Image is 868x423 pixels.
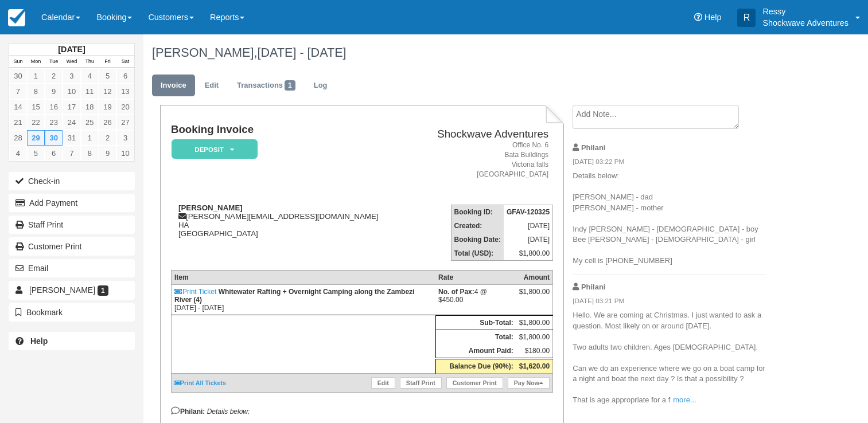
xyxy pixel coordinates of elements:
a: more... [673,395,696,404]
strong: Philani: [171,408,205,416]
td: [DATE] - [DATE] [171,285,435,315]
td: [DATE] [504,219,553,233]
a: Print Ticket [174,288,216,296]
a: 3 [116,130,134,146]
button: Email [9,259,135,277]
span: 1 [285,80,295,91]
a: 23 [45,115,63,130]
a: 4 [9,146,27,161]
strong: [DATE] [58,45,85,54]
a: Invoice [152,75,195,97]
a: 9 [45,84,63,99]
p: Shockwave Adventures [762,17,848,29]
th: Sub-Total: [435,316,516,330]
span: [DATE] - [DATE] [257,45,346,60]
th: Fri [99,56,116,68]
a: 10 [116,146,134,161]
span: [PERSON_NAME] [29,285,95,295]
td: $1,800.00 [516,330,553,344]
th: Item [171,271,435,285]
a: Staff Print [9,216,135,234]
th: Sun [9,56,27,68]
strong: No. of Pax [438,288,474,296]
button: Bookmark [9,303,135,322]
div: [PERSON_NAME][EMAIL_ADDRESS][DOMAIN_NAME] HA [GEOGRAPHIC_DATA] [171,203,412,238]
a: 6 [45,146,63,161]
strong: Philani [581,283,605,291]
a: Customer Print [446,377,503,389]
h1: [PERSON_NAME], [152,46,786,60]
a: 26 [99,115,116,130]
a: 2 [45,68,63,84]
a: 2 [99,130,116,146]
a: 15 [27,99,45,115]
address: Office No. 6 Bata Buildings Victoria falls [GEOGRAPHIC_DATA] [417,140,548,180]
h2: Shockwave Adventures [417,128,548,140]
strong: [PERSON_NAME] [178,203,243,212]
a: 29 [27,130,45,146]
a: 9 [99,146,116,161]
a: 14 [9,99,27,115]
th: Booking ID: [451,205,504,220]
a: 20 [116,99,134,115]
a: 7 [63,146,80,161]
a: 1 [81,130,99,146]
th: Wed [63,56,80,68]
b: Help [30,336,48,346]
th: Rate [435,271,516,285]
td: $1,800.00 [516,316,553,330]
a: 3 [63,68,80,84]
em: Deposit [172,139,258,159]
span: Help [704,13,722,22]
th: Tue [45,56,63,68]
a: 1 [27,68,45,84]
a: Deposit [171,139,254,160]
td: $1,800.00 [504,246,553,261]
th: Mon [27,56,45,68]
div: R [737,9,756,27]
h1: Booking Invoice [171,124,412,136]
div: $1,800.00 [519,288,550,305]
td: [DATE] [504,233,553,246]
th: Balance Due (90%): [435,359,516,374]
em: [DATE] 03:21 PM [573,296,766,309]
a: 6 [116,68,134,84]
strong: Whitewater Rafting + Overnight Camping along the Zambezi River (4) [174,288,414,304]
p: Ressy [762,6,848,17]
em: [DATE] 03:22 PM [573,157,766,170]
th: Created: [451,219,504,233]
a: 28 [9,130,27,146]
a: 5 [27,146,45,161]
strong: GFAV-120325 [507,208,550,216]
a: 16 [45,99,63,115]
th: Sat [116,56,134,68]
th: Total (USD): [451,246,504,261]
i: Help [694,13,702,21]
a: 4 [81,68,99,84]
a: 30 [45,130,63,146]
a: 25 [81,115,99,130]
a: Log [305,75,336,97]
a: 30 [9,68,27,84]
a: 17 [63,99,80,115]
a: [PERSON_NAME] 1 [9,281,135,299]
th: Total: [435,330,516,344]
a: 5 [99,68,116,84]
img: checkfront-main-nav-mini-logo.png [8,9,25,26]
button: Add Payment [9,194,135,212]
a: Pay Now [508,377,550,389]
a: Transactions1 [228,75,304,97]
a: 19 [99,99,116,115]
a: 22 [27,115,45,130]
p: Hello. We are coming at Christmas. I just wanted to ask a question. Most likely on or around [DAT... [573,310,766,406]
span: 1 [98,285,108,296]
a: 13 [116,84,134,99]
a: 21 [9,115,27,130]
a: 27 [116,115,134,130]
p: Details below: [PERSON_NAME] - dad [PERSON_NAME] - mother Indy [PERSON_NAME] - [DEMOGRAPHIC_DATA]... [573,171,766,267]
a: 31 [63,130,80,146]
th: Booking Date: [451,233,504,246]
strong: $1,620.00 [519,362,550,370]
a: Customer Print [9,237,135,256]
th: Thu [81,56,99,68]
